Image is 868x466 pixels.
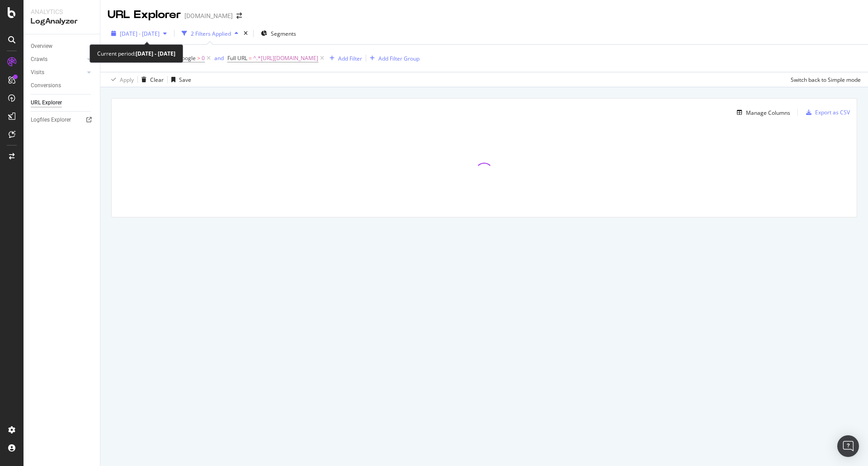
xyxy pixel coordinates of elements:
div: Manage Columns [746,109,790,117]
button: and [214,54,224,62]
a: Logfiles Explorer [31,115,94,125]
button: 2 Filters Applied [178,26,242,41]
div: Visits [31,68,44,77]
div: 2 Filters Applied [191,30,231,38]
span: > [197,54,200,62]
div: Current period: [97,48,175,59]
b: [DATE] - [DATE] [136,50,175,57]
span: Full URL [227,54,247,62]
span: 0 [202,52,205,65]
span: = [249,54,252,62]
a: Visits [31,68,85,77]
div: Clear [150,76,164,84]
button: Add Filter Group [366,53,420,64]
div: Logfiles Explorer [31,115,71,125]
div: [DOMAIN_NAME] [184,11,233,20]
div: URL Explorer [108,7,181,23]
div: Apply [120,76,134,84]
span: Segments [271,30,296,38]
div: URL Explorer [31,98,62,108]
div: Switch back to Simple mode [791,76,861,84]
div: Overview [31,42,52,51]
button: Apply [108,72,134,87]
div: Open Intercom Messenger [837,435,859,457]
button: Manage Columns [733,107,790,118]
button: [DATE] - [DATE] [108,26,170,41]
div: Export as CSV [815,108,850,116]
div: Add Filter Group [378,55,420,62]
span: [DATE] - [DATE] [120,30,160,38]
button: Segments [257,26,300,41]
a: Crawls [31,55,85,64]
div: Conversions [31,81,61,90]
div: Add Filter [338,55,362,62]
a: Overview [31,42,94,51]
div: Crawls [31,55,47,64]
button: Add Filter [326,53,362,64]
button: Save [168,72,191,87]
div: times [242,29,250,38]
div: LogAnalyzer [31,16,93,27]
button: Export as CSV [802,105,850,120]
div: and [214,54,224,62]
a: URL Explorer [31,98,94,108]
div: Save [179,76,191,84]
button: Clear [138,72,164,87]
button: Switch back to Simple mode [787,72,861,87]
a: Conversions [31,81,94,90]
span: ^.*[URL][DOMAIN_NAME] [253,52,318,65]
div: Analytics [31,7,93,16]
div: arrow-right-arrow-left [236,13,242,19]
